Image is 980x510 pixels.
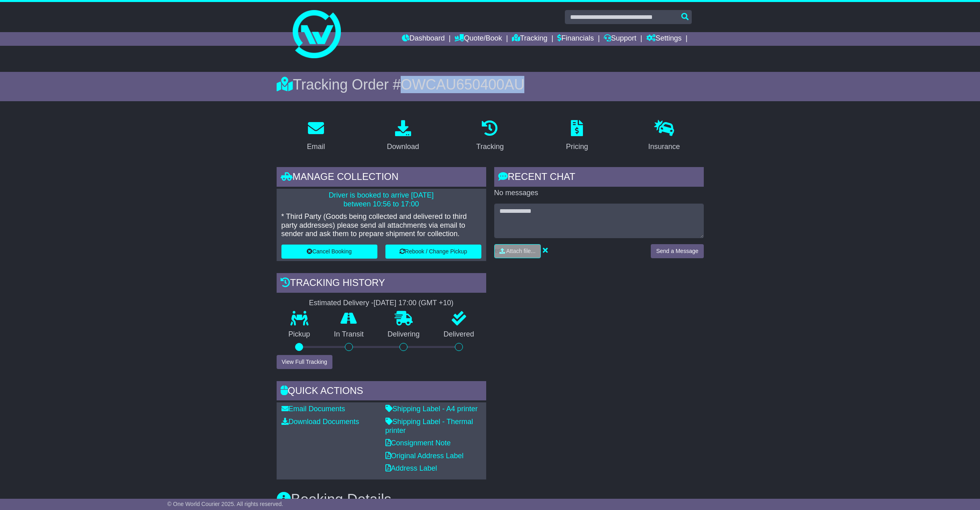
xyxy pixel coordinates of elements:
p: Delivered [432,330,486,339]
div: Tracking [476,141,503,152]
button: Send a Message [651,244,703,258]
div: [DATE] 17:00 (GMT +10) [374,299,454,308]
a: Email Documents [281,405,345,413]
h3: Booking Details [277,492,704,508]
div: Quick Actions [277,381,486,403]
a: Settings [646,32,682,46]
a: Quote/Book [454,32,502,46]
div: Tracking history [277,273,486,295]
div: Download [387,141,419,152]
div: Insurance [648,141,680,152]
p: * Third Party (Goods being collected and delivered to third party addresses) please send all atta... [281,212,481,239]
span: OWCAU650400AU [401,76,524,93]
p: Delivering [376,330,432,339]
a: Address Label [385,464,437,472]
button: Cancel Booking [281,245,377,259]
div: Tracking Order # [277,76,704,93]
p: Pickup [277,330,322,339]
p: In Transit [322,330,376,339]
a: Support [604,32,636,46]
a: Pricing [561,117,593,155]
a: Email [302,117,330,155]
p: No messages [494,189,704,198]
a: Consignment Note [385,439,451,447]
button: Rebook / Change Pickup [385,245,481,259]
div: RECENT CHAT [494,167,704,189]
p: Driver is booked to arrive [DATE] between 10:56 to 17:00 [281,191,481,208]
div: Manage collection [277,167,486,189]
a: Download Documents [281,418,359,426]
a: Insurance [643,117,685,155]
a: Shipping Label - A4 printer [385,405,478,413]
a: Dashboard [402,32,445,46]
span: © One World Courier 2025. All rights reserved. [167,501,283,507]
a: Download [382,117,424,155]
a: Tracking [512,32,547,46]
a: Financials [557,32,594,46]
div: Email [307,141,325,152]
button: View Full Tracking [277,355,332,369]
a: Shipping Label - Thermal printer [385,418,473,435]
div: Pricing [566,141,588,152]
div: Estimated Delivery - [277,299,486,308]
a: Tracking [471,117,509,155]
a: Original Address Label [385,452,464,460]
